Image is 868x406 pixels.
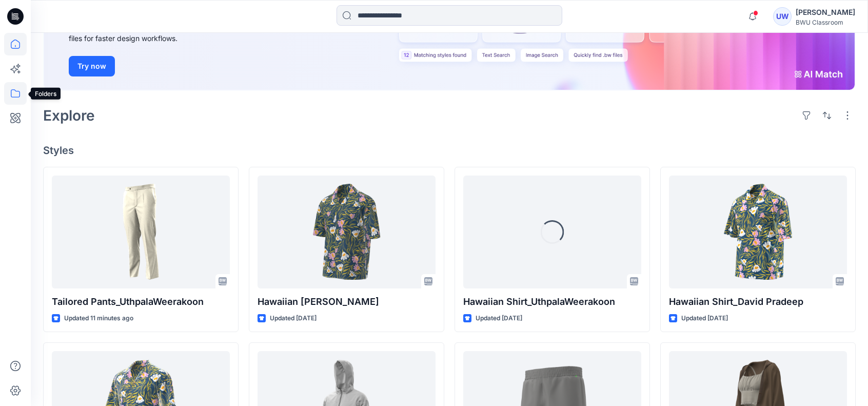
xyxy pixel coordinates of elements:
[69,56,115,76] button: Try now
[476,313,522,324] p: Updated [DATE]
[796,6,855,18] div: [PERSON_NAME]
[52,176,230,288] a: Tailored Pants_UthpalaWeerakoon
[681,313,728,324] p: Updated [DATE]
[669,295,847,309] p: Hawaiian Shirt_David Pradeep
[796,18,855,26] div: BWU Classroom
[43,107,95,124] h2: Explore
[64,313,133,324] p: Updated 11 minutes ago
[258,295,436,309] p: Hawaiian [PERSON_NAME]
[43,144,856,157] h4: Styles
[52,295,230,309] p: Tailored Pants_UthpalaWeerakoon
[258,176,436,288] a: Hawaiian Shirt_Lisha Sanders
[270,313,317,324] p: Updated [DATE]
[669,176,847,288] a: Hawaiian Shirt_David Pradeep
[463,295,641,309] p: Hawaiian Shirt_UthpalaWeerakoon
[773,7,792,26] div: UW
